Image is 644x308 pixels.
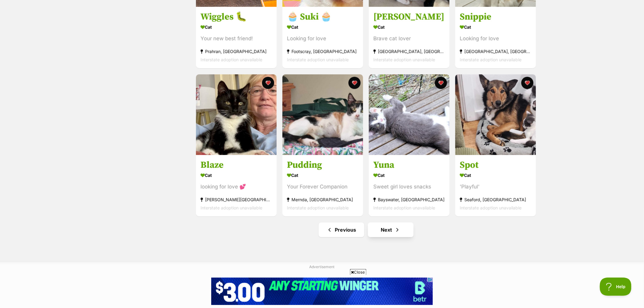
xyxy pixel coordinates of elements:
h3: Blaze [201,159,272,171]
span: Interstate adoption unavailable [287,57,349,62]
a: Spot Cat 'Playful' Seaford, [GEOGRAPHIC_DATA] Interstate adoption unavailable favourite [455,155,536,216]
div: Looking for love [460,35,531,43]
div: Sweet girl loves snacks [373,183,445,191]
h3: Snippie [460,11,531,23]
div: Brave cat lover [373,35,445,43]
div: Looking for love [287,35,359,43]
h3: Pudding [287,159,359,171]
div: Your Forever Companion [287,183,359,191]
a: Previous page [319,222,364,237]
img: Pudding [282,74,363,155]
a: Blaze Cat looking for love 💕 [PERSON_NAME][GEOGRAPHIC_DATA] Interstate adoption unavailable favou... [196,155,277,216]
iframe: Help Scout Beacon - Open [600,278,632,296]
a: [PERSON_NAME] Cat Brave cat lover [GEOGRAPHIC_DATA], [GEOGRAPHIC_DATA] Interstate adoption unavai... [369,7,450,68]
div: Cat [373,23,445,32]
div: Cat [201,171,272,180]
a: Next page [368,222,414,237]
h3: Spot [460,159,531,171]
div: Cat [287,171,359,180]
h3: 🧁 Suki 🧁 [287,11,359,23]
h3: [PERSON_NAME] [373,11,445,23]
span: Interstate adoption unavailable [373,57,435,62]
img: Spot [455,74,536,155]
div: Cat [287,23,359,32]
div: Cat [373,171,445,180]
div: [GEOGRAPHIC_DATA], [GEOGRAPHIC_DATA] [460,47,531,56]
img: Blaze [196,74,277,155]
a: Wiggles 🐛 Cat Your new best friend! Prahran, [GEOGRAPHIC_DATA] Interstate adoption unavailable fa... [196,7,277,68]
div: Seaford, [GEOGRAPHIC_DATA] [460,195,531,204]
div: 'Playful' [460,183,531,191]
button: favourite [262,77,274,89]
iframe: Advertisement [211,278,433,305]
h3: Yuna [373,159,445,171]
div: Cat [460,23,531,32]
button: favourite [521,77,534,89]
span: Close [350,269,366,275]
span: Interstate adoption unavailable [287,205,349,210]
span: Interstate adoption unavailable [460,205,522,210]
div: Cat [201,23,272,32]
div: looking for love 💕 [201,183,272,191]
a: Pudding Cat Your Forever Companion Mernda, [GEOGRAPHIC_DATA] Interstate adoption unavailable favo... [282,155,363,216]
button: favourite [435,77,447,89]
div: Prahran, [GEOGRAPHIC_DATA] [201,47,272,56]
div: Cat [460,171,531,180]
span: Interstate adoption unavailable [460,57,522,62]
h3: Wiggles 🐛 [201,11,272,23]
a: 🧁 Suki 🧁 Cat Looking for love Footscray, [GEOGRAPHIC_DATA] Interstate adoption unavailable favourite [282,7,363,68]
div: Your new best friend! [201,35,272,43]
div: Footscray, [GEOGRAPHIC_DATA] [287,47,359,56]
a: Snippie Cat Looking for love [GEOGRAPHIC_DATA], [GEOGRAPHIC_DATA] Interstate adoption unavailable... [455,7,536,68]
span: Interstate adoption unavailable [373,205,435,210]
div: Mernda, [GEOGRAPHIC_DATA] [287,195,359,204]
div: [PERSON_NAME][GEOGRAPHIC_DATA] [201,195,272,204]
div: Bayswater, [GEOGRAPHIC_DATA] [373,195,445,204]
span: Interstate adoption unavailable [201,57,262,62]
div: [GEOGRAPHIC_DATA], [GEOGRAPHIC_DATA] [373,47,445,56]
img: Yuna [369,74,450,155]
span: Interstate adoption unavailable [201,205,262,210]
button: favourite [348,77,361,89]
a: Yuna Cat Sweet girl loves snacks Bayswater, [GEOGRAPHIC_DATA] Interstate adoption unavailable fav... [369,155,450,216]
nav: Pagination [195,222,537,237]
